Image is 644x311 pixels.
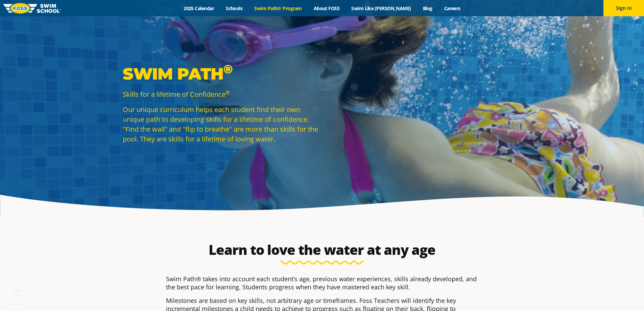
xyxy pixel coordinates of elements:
[13,289,21,299] div: TOP
[123,89,319,99] p: Skills for a lifetime of Confidence
[220,5,248,12] a: Schools
[248,5,308,12] a: Swim Path® Program
[345,5,417,12] a: Swim Like [PERSON_NAME]
[166,275,478,291] p: Swim Path® takes into account each student’s age, previous water experiences, skills already deve...
[163,242,482,258] h2: Learn to love the water at any age
[223,62,233,76] sup: ®
[123,64,319,84] p: Swim Path
[178,5,220,12] a: 2025 Calendar
[123,105,319,144] p: Our unique curriculum helps each student find their own unique path to developing skills for a li...
[308,5,345,12] a: About FOSS
[3,3,61,14] img: FOSS Swim School Logo
[438,5,466,12] a: Careers
[225,89,230,96] sup: ®
[417,5,438,12] a: Blog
